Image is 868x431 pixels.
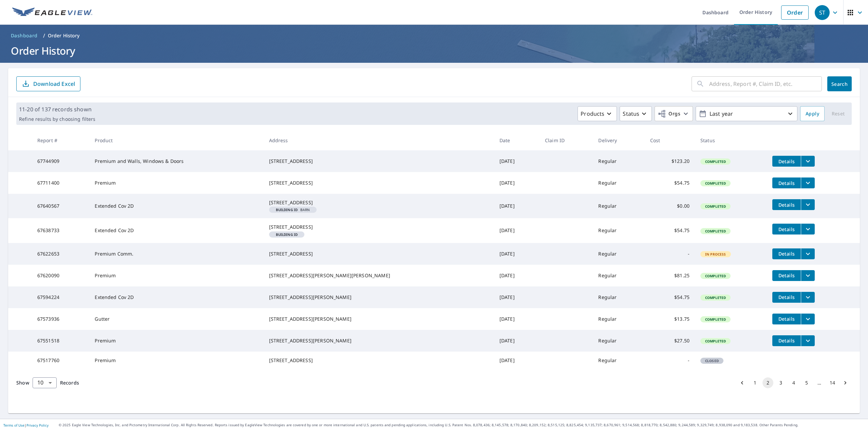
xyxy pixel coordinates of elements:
[772,177,801,188] button: detailsBtn-67711400
[801,292,815,303] button: filesDropdownBtn-67594224
[776,226,797,232] span: Details
[89,150,263,172] td: Premium and Walls, Windows & Doors
[32,265,90,286] td: 67620090
[645,218,695,243] td: $54.75
[43,32,45,40] li: /
[269,272,489,279] div: [STREET_ADDRESS][PERSON_NAME][PERSON_NAME]
[709,74,822,93] input: Address, Report #, Claim ID, etc.
[701,274,730,278] span: Completed
[269,158,489,165] div: [STREET_ADDRESS]
[494,194,540,218] td: [DATE]
[32,194,90,218] td: 67640567
[701,358,723,363] span: Closed
[776,250,797,257] span: Details
[701,295,730,300] span: Completed
[593,150,644,172] td: Regular
[593,352,644,369] td: Regular
[801,248,815,259] button: filesDropdownBtn-67622653
[695,130,767,150] th: Status
[32,243,90,265] td: 67622653
[827,76,852,91] button: Search
[645,172,695,194] td: $54.75
[32,308,90,330] td: 67573936
[494,172,540,194] td: [DATE]
[801,270,815,281] button: filesDropdownBtn-67620090
[593,286,644,308] td: Regular
[701,204,730,209] span: Completed
[32,286,90,308] td: 67594224
[269,294,489,301] div: [STREET_ADDRESS][PERSON_NAME]
[494,243,540,265] td: [DATE]
[776,158,797,165] span: Details
[593,130,644,150] th: Delivery
[269,180,489,186] div: [STREET_ADDRESS]
[540,130,593,150] th: Claim ID
[801,224,815,235] button: filesDropdownBtn-67638733
[494,286,540,308] td: [DATE]
[814,379,825,386] div: …
[593,265,644,286] td: Regular
[776,272,797,279] span: Details
[494,330,540,352] td: [DATE]
[89,172,263,194] td: Premium
[801,199,815,210] button: filesDropdownBtn-67640567
[16,379,29,386] span: Show
[89,218,263,243] td: Extended Cov 2D
[623,110,639,118] p: Status
[494,265,540,286] td: [DATE]
[11,32,38,39] span: Dashboard
[737,377,748,388] button: Go to previous page
[772,224,801,235] button: detailsBtn-67638733
[593,172,644,194] td: Regular
[32,352,90,369] td: 67517760
[8,30,860,41] nav: breadcrumb
[645,194,695,218] td: $0.00
[772,270,801,281] button: detailsBtn-67620090
[3,423,24,428] a: Terms of Use
[776,202,797,208] span: Details
[89,194,263,218] td: Extended Cov 2D
[89,265,263,286] td: Premium
[701,339,730,343] span: Completed
[32,330,90,352] td: 67551518
[801,377,812,388] button: Go to page 5
[701,181,730,186] span: Completed
[269,316,489,322] div: [STREET_ADDRESS][PERSON_NAME]
[578,106,617,121] button: Products
[48,32,80,39] p: Order History
[772,199,801,210] button: detailsBtn-67640567
[60,379,79,386] span: Records
[8,44,860,58] h1: Order History
[701,317,730,322] span: Completed
[89,308,263,330] td: Gutter
[269,357,489,364] div: [STREET_ADDRESS]
[776,337,797,344] span: Details
[494,218,540,243] td: [DATE]
[696,106,797,121] button: Last year
[620,106,652,121] button: Status
[26,423,49,428] a: Privacy Policy
[801,335,815,346] button: filesDropdownBtn-67551518
[750,377,760,388] button: Go to page 1
[32,150,90,172] td: 67744909
[593,308,644,330] td: Regular
[645,265,695,286] td: $81.25
[276,208,298,211] em: Building ID
[32,172,90,194] td: 67711400
[775,377,786,388] button: Go to page 3
[772,248,801,259] button: detailsBtn-67622653
[593,330,644,352] td: Regular
[840,377,851,388] button: Go to next page
[269,199,489,206] div: [STREET_ADDRESS]
[781,5,809,20] a: Order
[645,308,695,330] td: $13.75
[801,177,815,188] button: filesDropdownBtn-67711400
[827,377,838,388] button: Go to page 14
[494,150,540,172] td: [DATE]
[736,377,852,388] nav: pagination navigation
[272,208,314,211] span: BARN
[33,80,75,88] p: Download Excel
[645,330,695,352] td: $27.50
[89,330,263,352] td: Premium
[772,314,801,324] button: detailsBtn-67573936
